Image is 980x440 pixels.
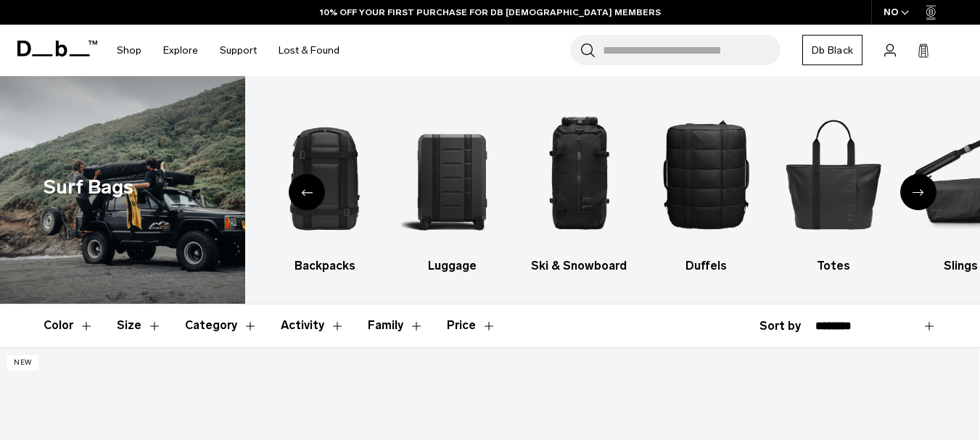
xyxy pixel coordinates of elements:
[274,98,376,275] li: 2 / 9
[281,304,345,346] button: Toggle Filter
[656,98,757,250] img: Db
[117,25,141,76] a: Shop
[528,98,630,250] img: Db
[274,98,376,250] img: Db
[185,304,258,346] button: Toggle Filter
[783,98,884,275] a: Db Totes
[656,257,757,275] h3: Duffels
[656,98,757,275] li: 5 / 9
[279,25,339,76] a: Lost & Found
[274,257,376,275] h3: Backpacks
[220,25,257,76] a: Support
[900,174,936,210] div: Next slide
[401,98,503,275] a: Db Luggage
[783,98,884,275] li: 6 / 9
[147,98,248,250] img: Db
[528,98,630,275] a: Db Ski & Snowboard
[802,35,862,65] a: Db Black
[368,304,424,346] button: Toggle Filter
[44,304,94,346] button: Toggle Filter
[320,6,661,19] a: 10% OFF YOUR FIRST PURCHASE FOR DB [DEMOGRAPHIC_DATA] MEMBERS
[783,257,884,275] h3: Totes
[44,173,133,202] h1: Surf Bags
[401,98,503,275] li: 3 / 9
[106,25,350,76] nav: Main Navigation
[656,98,757,275] a: Db Duffels
[289,174,325,210] div: Previous slide
[7,355,38,370] p: New
[163,25,198,76] a: Explore
[147,257,248,275] h3: All products
[401,98,503,250] img: Db
[274,98,376,275] a: Db Backpacks
[147,98,248,275] a: Db All products
[117,304,162,346] button: Toggle Filter
[528,257,630,275] h3: Ski & Snowboard
[401,257,503,275] h3: Luggage
[783,98,884,250] img: Db
[528,98,630,275] li: 4 / 9
[147,98,248,275] li: 1 / 9
[447,304,496,346] button: Toggle Price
